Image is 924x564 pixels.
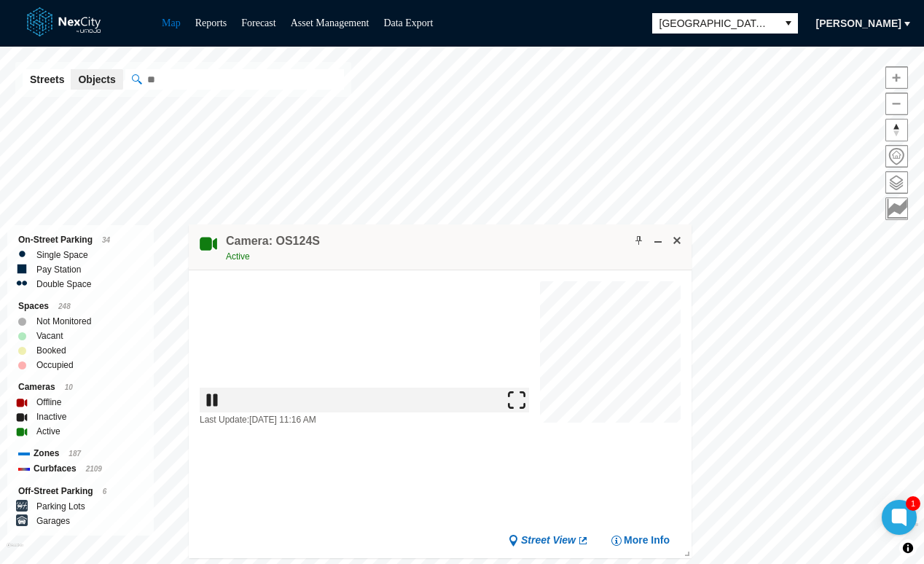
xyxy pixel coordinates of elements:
a: Reports [195,17,227,28]
img: play [203,391,221,409]
a: Mapbox homepage [7,543,23,560]
label: Not Monitored [36,314,91,329]
button: [PERSON_NAME] [807,12,911,35]
span: Streets [30,72,64,87]
button: Key metrics [885,197,908,220]
label: Active [36,424,60,439]
div: On-Street Parking [18,232,143,248]
label: Parking Lots [36,499,85,514]
label: Offline [36,395,61,410]
span: Zoom out [886,93,907,114]
span: 34 [102,236,110,244]
label: Inactive [36,410,66,424]
button: Layers management [885,171,908,194]
span: Objects [78,72,115,87]
label: Single Space [36,248,88,262]
img: video [200,281,529,412]
span: [PERSON_NAME] [816,16,901,31]
span: Zoom in [886,67,907,88]
a: Forecast [241,17,275,28]
button: select [779,13,798,34]
span: Street View [521,533,576,547]
span: 248 [58,302,71,310]
button: Streets [23,69,71,90]
label: Garages [36,514,70,528]
span: 10 [65,383,73,391]
label: Pay Station [36,262,81,277]
div: Double-click to make header text selectable [226,233,320,264]
span: 2109 [86,465,102,473]
label: Vacant [36,329,63,343]
a: Street View [508,533,589,547]
button: Objects [71,69,122,90]
a: Map [162,17,181,28]
label: Booked [36,343,66,358]
button: Toggle attribution [899,539,917,557]
div: Off-Street Parking [18,484,143,499]
div: Cameras [18,380,143,395]
a: Asset Management [291,17,369,28]
div: Curbfaces [18,461,143,477]
span: 187 [68,450,81,458]
span: 6 [103,487,107,496]
label: Occupied [36,358,74,372]
span: Active [226,251,250,262]
canvas: Map [540,281,681,423]
div: Last Update: [DATE] 11:16 AM [200,412,529,427]
div: Spaces [18,299,143,314]
div: 1 [906,496,920,511]
div: Zones [18,446,143,461]
span: More Info [624,533,670,547]
span: Reset bearing to north [886,120,907,141]
span: [GEOGRAPHIC_DATA][PERSON_NAME] [659,16,772,31]
a: Data Export [383,17,433,28]
label: Double Space [36,277,91,291]
button: Zoom out [885,93,908,115]
button: Reset bearing to north [885,119,908,141]
span: Toggle attribution [904,540,912,556]
h4: Double-click to make header text selectable [226,233,320,249]
button: More Info [611,533,670,547]
button: Zoom in [885,66,908,89]
img: expand [508,391,525,409]
button: Home [885,145,908,168]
